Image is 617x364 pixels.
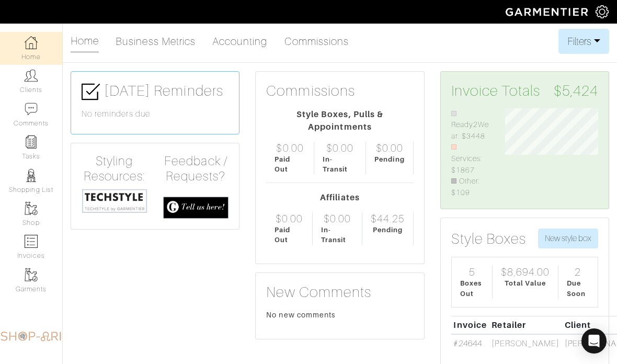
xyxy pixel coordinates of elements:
[451,176,490,198] li: Other: $109
[321,225,354,245] div: In-Transit
[323,154,357,174] div: In-Transit
[581,328,607,354] div: Open Intercom Messenger
[163,197,229,219] img: feedback_requests-3821251ac2bd56c73c230f3229a5b25d6eb027adea667894f41107c140538ee0.png
[275,154,305,174] div: Paid Out
[25,135,38,149] img: reminder-icon-8004d30b9f0a5d33ae49ab947aed9ed385cf756f9e5892f1edd6e32f2345188e.png
[451,230,527,248] h3: Style Boxes
[212,31,268,52] a: Accounting
[501,266,549,278] div: $8,694.00
[371,212,404,225] div: $44.25
[284,31,349,52] a: Commissions
[505,278,546,288] div: Total Value
[453,339,482,348] a: #24644
[376,142,403,154] div: $0.00
[276,142,303,154] div: $0.00
[374,154,404,164] div: Pending
[451,108,490,142] li: Ready2Wear: $3448
[25,169,38,182] img: stylists-icon-eb353228a002819b7ec25b43dbf5f0378dd9e0616d9560372ff212230b889e62.png
[71,30,99,53] a: Home
[82,109,228,119] h6: No reminders due
[82,83,100,101] img: check-box-icon-36a4915ff3ba2bd8f6e4f29bc755bb66becd62c870f447fc0dd1365fcfddab58.png
[567,278,589,298] div: Due Soon
[25,268,38,281] img: garments-icon-b7da505a4dc4fd61783c78ac3ca0ef83fa9d6f193b1c9dc38574b1d14d53ca28.png
[82,154,147,184] h4: Styling Resources:
[326,142,353,154] div: $0.00
[538,229,598,248] button: New style box
[460,278,484,298] div: Boxes Out
[266,108,413,133] div: Style Boxes, Pulls & Appointments
[266,283,413,301] h3: New Comments
[266,191,413,204] div: Affiliates
[500,3,596,21] img: garmentier-logo-header-white-b43fb05a5012e4ada735d5af1a66efaba907eab6374d6393d1fbf88cb4ef424d.png
[275,225,303,245] div: Paid Out
[25,103,38,116] img: comment-icon-a0a6a9ef722e966f86d9cbdc48e553b5cf19dbc54f86b18d962a5391bc8f6eb6.png
[82,82,228,101] h3: [DATE] Reminders
[575,266,581,278] div: 2
[266,82,355,100] h3: Commissions
[469,266,475,278] div: 5
[324,212,351,225] div: $0.00
[266,310,413,320] div: No new comments
[116,31,196,52] a: Business Metrics
[489,316,562,334] th: Retailer
[25,36,38,49] img: dashboard-icon-dbcd8f5a0b271acd01030246c82b418ddd0df26cd7fceb0bd07c9910d44c42f6.png
[558,29,609,54] button: Filters
[451,142,490,176] li: Services: $1867
[373,225,403,235] div: Pending
[451,82,598,100] h3: Invoice Totals
[596,5,609,18] img: gear-icon-white-bd11855cb880d31180b6d7d6211b90ccbf57a29d726f0c71d8c61bd08dd39cc2.png
[554,82,598,100] span: $5,424
[25,69,38,82] img: clients-icon-6bae9207a08558b7cb47a8932f037763ab4055f8c8b6bfacd5dc20c3e0201464.png
[276,212,303,225] div: $0.00
[25,202,38,215] img: garments-icon-b7da505a4dc4fd61783c78ac3ca0ef83fa9d6f193b1c9dc38574b1d14d53ca28.png
[25,235,38,248] img: orders-icon-0abe47150d42831381b5fb84f609e132dff9fe21cb692f30cb5eec754e2cba89.png
[82,188,147,213] img: techstyle-93310999766a10050dc78ceb7f971a75838126fd19372ce40ba20cdf6a89b94b.png
[163,154,229,184] h4: Feedback / Requests?
[451,316,489,334] th: Invoice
